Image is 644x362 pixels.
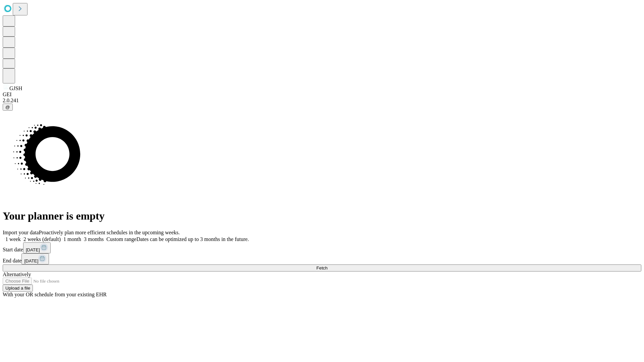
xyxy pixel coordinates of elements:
div: GEI [3,92,641,98]
span: 1 month [63,236,81,242]
span: GJSH [9,85,22,91]
span: Alternatively [3,271,31,277]
span: Custom range [106,236,136,242]
span: Fetch [316,265,327,270]
span: @ [5,105,10,110]
span: Import your data [3,230,39,235]
span: 2 weeks (default) [23,236,61,242]
span: [DATE] [26,247,40,252]
span: With your OR schedule from your existing EHR [3,292,107,297]
div: End date [3,253,641,264]
button: @ [3,104,13,111]
span: [DATE] [24,258,38,263]
h1: Your planner is empty [3,210,641,222]
span: Proactively plan more efficient schedules in the upcoming weeks. [39,230,180,235]
span: 3 months [84,236,104,242]
div: Start date [3,242,641,253]
div: 2.0.241 [3,98,641,104]
button: Fetch [3,264,641,271]
button: [DATE] [23,242,51,253]
button: Upload a file [3,285,33,292]
span: 1 week [5,236,21,242]
button: [DATE] [21,253,49,264]
span: Dates can be optimized up to 3 months in the future. [137,236,249,242]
